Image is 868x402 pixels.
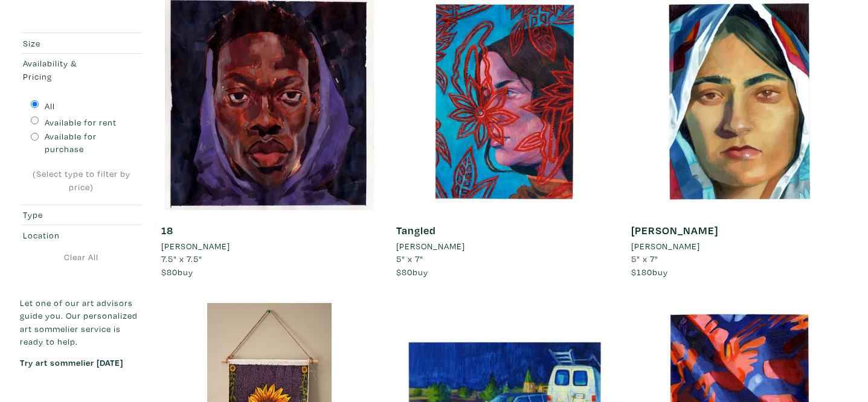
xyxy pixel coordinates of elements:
span: 5" x 7" [396,253,423,264]
label: All [45,100,55,113]
span: buy [396,266,428,278]
a: [PERSON_NAME] [396,240,613,253]
div: (Select type to filter by price) [31,167,132,193]
li: [PERSON_NAME] [631,240,700,253]
a: Tangled [396,223,436,237]
button: Type [20,205,143,225]
span: $180 [631,266,652,278]
div: Location [23,229,106,242]
button: Availability & Pricing [20,54,143,86]
a: Clear All [20,250,143,264]
span: $80 [161,266,178,278]
div: Availability & Pricing [23,57,106,83]
li: [PERSON_NAME] [396,240,465,253]
button: Size [20,33,143,53]
p: Let one of our art advisors guide you. Our personalized art sommelier service is ready to help. [20,296,143,348]
button: Location [20,225,143,245]
span: 5" x 7" [631,253,658,264]
a: [PERSON_NAME] [631,223,718,237]
a: [PERSON_NAME] [631,240,848,253]
li: [PERSON_NAME] [161,240,230,253]
a: Try art sommelier [DATE] [20,357,123,368]
div: Size [23,37,106,50]
span: 7.5" x 7.5" [161,253,202,264]
a: [PERSON_NAME] [161,240,378,253]
label: Available for rent [45,116,117,129]
label: Available for purchase [45,130,132,156]
span: buy [161,266,193,278]
div: Type [23,208,106,222]
span: $80 [396,266,413,278]
a: 18 [161,223,173,237]
span: buy [631,266,668,278]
